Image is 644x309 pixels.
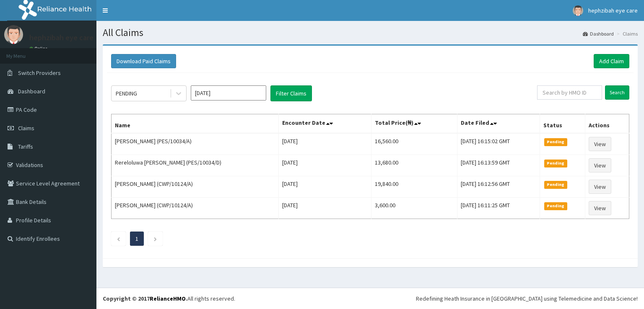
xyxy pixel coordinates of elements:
td: [DATE] 16:12:56 GMT [457,176,540,198]
td: 13,680.00 [371,155,457,176]
span: Tariffs [18,143,33,150]
th: Total Price(₦) [371,114,457,134]
td: Rereloluwa [PERSON_NAME] (PES/10034/D) [112,155,279,176]
th: Status [540,114,585,134]
td: 3,600.00 [371,198,457,219]
td: [DATE] [279,198,371,219]
img: User Image [573,5,583,16]
th: Date Filed [457,114,540,134]
td: 16,560.00 [371,133,457,155]
a: Page 1 is your current page [135,235,138,242]
th: Actions [585,114,629,134]
a: Previous page [117,235,120,242]
th: Encounter Date [279,114,371,134]
td: [DATE] [279,133,371,155]
input: Search [605,85,629,100]
p: hephzibah eye care [29,34,93,41]
td: [DATE] 16:15:02 GMT [457,133,540,155]
span: hephzibah eye care [588,7,638,14]
a: Next page [153,235,157,242]
input: Search by HMO ID [537,85,602,100]
td: [DATE] 16:11:25 GMT [457,198,540,219]
a: Online [29,46,49,51]
td: [PERSON_NAME] (PES/10034/A) [112,133,279,155]
a: Dashboard [583,30,614,37]
li: Claims [615,30,638,37]
a: RelianceHMO [150,295,186,302]
span: Pending [544,160,567,167]
footer: All rights reserved. [96,288,644,309]
td: [PERSON_NAME] (CWP/10124/A) [112,198,279,219]
td: [DATE] [279,155,371,176]
td: [DATE] 16:13:59 GMT [457,155,540,176]
a: View [589,180,611,194]
img: User Image [4,25,23,44]
strong: Copyright © 2017 . [103,295,187,302]
th: Name [112,114,279,134]
button: Filter Claims [270,85,312,101]
input: Select Month and Year [191,85,266,100]
span: Pending [544,138,567,146]
div: Redefining Heath Insurance in [GEOGRAPHIC_DATA] using Telemedicine and Data Science! [416,294,638,303]
span: Pending [544,181,567,188]
td: [PERSON_NAME] (CWP/10124/A) [112,176,279,198]
a: View [589,201,611,215]
h1: All Claims [103,27,638,38]
span: Switch Providers [18,69,61,77]
button: Download Paid Claims [111,54,176,68]
a: Add Claim [594,54,629,68]
span: Pending [544,202,567,210]
a: View [589,137,611,151]
td: [DATE] [279,176,371,198]
span: Dashboard [18,88,45,95]
span: Claims [18,124,34,132]
a: View [589,158,611,173]
div: PENDING [116,89,137,98]
td: 19,840.00 [371,176,457,198]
